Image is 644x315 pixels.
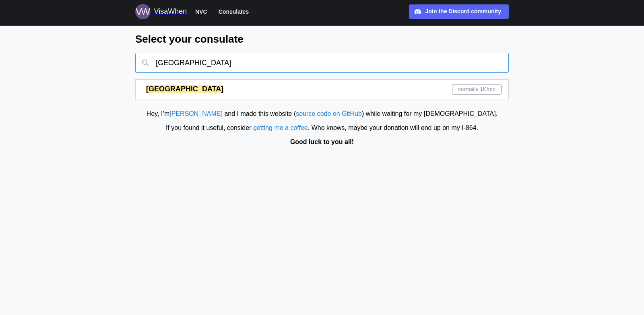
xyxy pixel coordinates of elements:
a: Logo for VisaWhen VisaWhen [135,4,187,19]
img: Logo for VisaWhen [135,4,151,19]
a: [PERSON_NAME] [169,110,223,117]
a: source code on GitHub [296,110,362,117]
mark: [GEOGRAPHIC_DATA] [146,85,223,93]
div: Hey, I’m and I made this website ( ) while waiting for my [DEMOGRAPHIC_DATA]. [4,109,640,119]
a: Join the Discord community [409,4,509,19]
div: If you found it useful, consider . Who knows, maybe your donation will end up on my I‑864. [4,123,640,133]
h2: Select your consulate [135,32,509,46]
a: [GEOGRAPHIC_DATA]normally 1K/mo [135,79,509,99]
span: NVC [195,7,207,16]
div: Good luck to you all! [4,137,640,147]
button: Consulates [215,6,252,17]
div: Join the Discord community [425,7,501,16]
button: NVC [192,6,211,17]
input: Atlantis [135,53,509,73]
span: Consulates [219,7,249,16]
span: normally 1K /mo [458,84,496,94]
div: VisaWhen [154,6,187,17]
a: getting me a coffee [253,124,308,131]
